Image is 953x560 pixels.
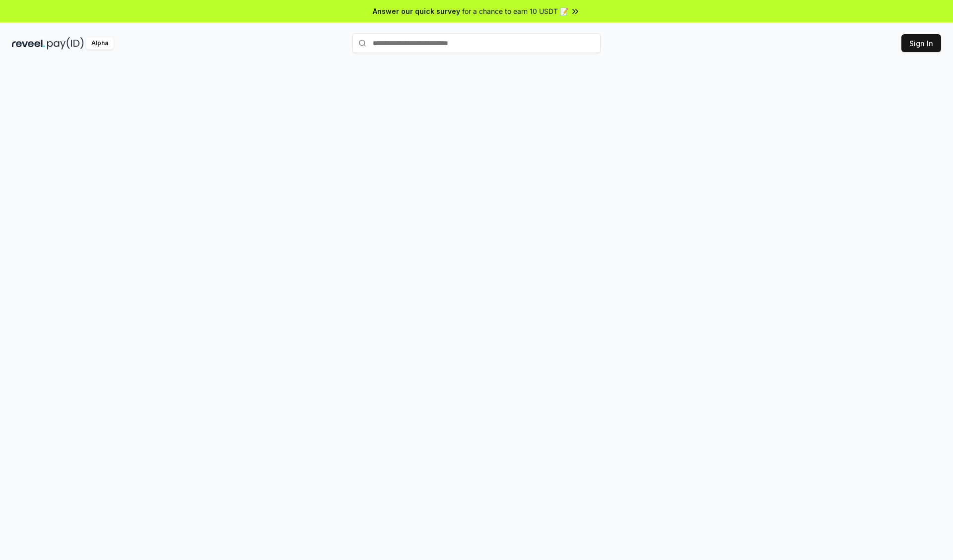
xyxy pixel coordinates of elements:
img: reveel_dark [12,37,45,50]
button: Sign In [901,34,941,52]
div: Alpha [86,37,114,50]
img: pay_id [47,37,84,50]
span: for a chance to earn 10 USDT 📝 [462,6,568,16]
span: Answer our quick survey [373,6,460,16]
